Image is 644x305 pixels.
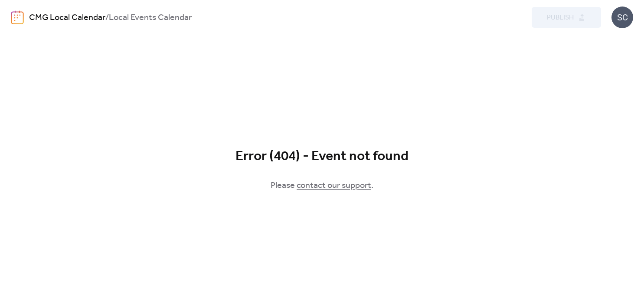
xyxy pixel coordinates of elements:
[297,177,371,194] a: contact our support
[29,10,105,26] a: CMG Local Calendar
[611,7,633,28] div: SC
[271,179,373,193] span: Please .
[109,10,192,26] b: Local Events Calendar
[11,10,24,24] img: logo
[105,10,109,26] b: /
